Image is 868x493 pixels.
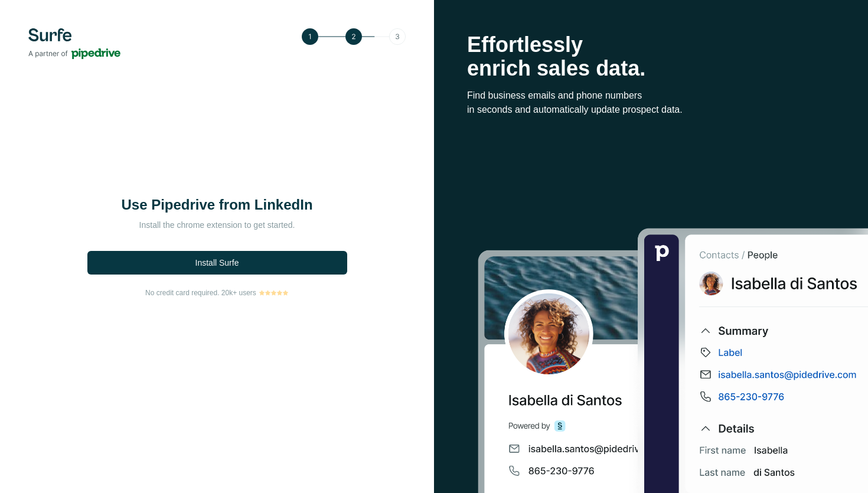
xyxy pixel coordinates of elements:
[145,288,256,298] span: No credit card required. 20k+ users
[99,219,335,231] p: Install the chrome extension to get started.
[87,251,347,275] button: Install Surfe
[302,28,406,45] img: Step 2
[467,103,835,117] p: in seconds and automatically update prospect data.
[467,57,835,80] p: enrich sales data.
[467,33,835,57] p: Effortlessly
[467,89,835,103] p: Find business emails and phone numbers
[28,28,120,59] img: Surfe's logo
[99,195,335,214] h1: Use Pipedrive from LinkedIn
[195,257,239,269] span: Install Surfe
